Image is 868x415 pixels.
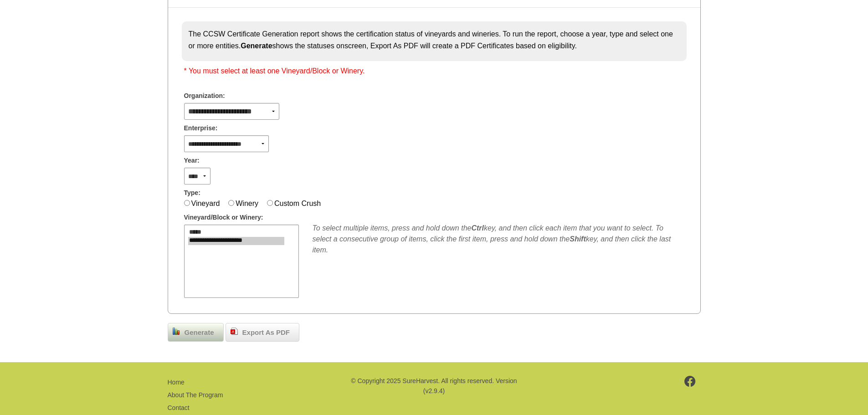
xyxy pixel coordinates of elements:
[184,91,225,101] span: Organization:
[231,328,238,335] img: doc_pdf.png
[168,391,223,399] a: About The Program
[189,28,680,51] p: The CCSW Certificate Generation report shows the certification status of vineyards and wineries. ...
[180,328,219,338] span: Generate
[184,213,263,222] span: Vineyard/Block or Winery:
[184,123,218,133] span: Enterprise:
[313,223,684,256] div: To select multiple items, press and hold down the key, and then click each item that you want to ...
[191,200,220,207] label: Vineyard
[168,404,190,411] a: Contact
[226,323,299,342] a: Export As PDF
[471,224,484,232] b: Ctrl
[684,376,696,387] img: footer-facebook.png
[173,328,180,335] img: chart_bar.png
[238,328,294,338] span: Export As PDF
[168,323,224,342] a: Generate
[274,200,321,207] label: Custom Crush
[184,67,365,75] span: * You must select at least one Vineyard/Block or Winery.
[236,200,258,207] label: Winery
[349,376,518,396] p: © Copyright 2025 SureHarvest. All rights reserved. Version (v2.9.4)
[184,156,200,165] span: Year:
[241,42,272,50] strong: Generate
[570,235,586,243] b: Shift
[168,379,185,386] a: Home
[184,188,200,198] span: Type:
